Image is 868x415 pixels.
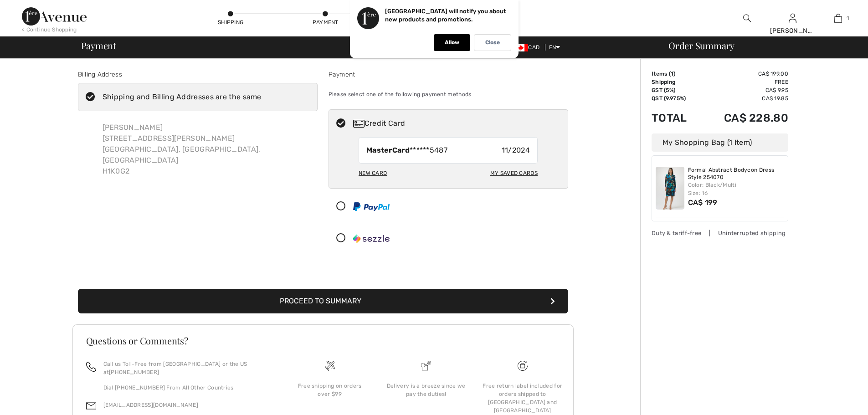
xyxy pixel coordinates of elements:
div: Free shipping on orders over $99 [289,382,371,398]
p: Close [485,39,500,46]
div: Payment [329,70,568,79]
h3: Questions or Comments? [86,336,560,345]
button: Proceed to Summary [78,289,568,313]
p: Call us Toll-Free from [GEOGRAPHIC_DATA] or the US at [103,360,271,376]
td: CA$ 19.85 [700,94,788,102]
td: Items ( ) [652,70,700,78]
img: Canadian Dollar [514,44,528,51]
div: Please select one of the following payment methods [329,83,568,106]
td: GST (5%) [652,86,700,94]
img: My Bag [834,13,842,24]
div: [PERSON_NAME] [770,26,815,36]
td: Total [652,102,700,133]
a: 1 [816,13,860,24]
div: My Shopping Bag (1 Item) [652,133,788,152]
div: Free return label included for orders shipped to [GEOGRAPHIC_DATA] and [GEOGRAPHIC_DATA] [482,382,564,415]
img: Sezzle [353,234,390,243]
div: Duty & tariff-free | Uninterrupted shipping [652,229,788,237]
img: search the website [743,13,751,24]
td: CA$ 9.95 [700,86,788,94]
img: 1ère Avenue [22,7,87,26]
img: PayPal [353,202,390,211]
span: 1 [847,14,849,22]
div: Billing Address [78,70,318,79]
a: [PHONE_NUMBER] [109,369,159,375]
div: Order Summary [657,41,863,50]
img: call [86,362,96,372]
td: Shipping [652,78,700,86]
strong: MasterCard [366,146,410,154]
span: CA$ 199 [688,198,718,207]
p: Dial [PHONE_NUMBER] From All Other Countries [103,384,271,392]
span: 11/2024 [502,145,530,156]
p: [GEOGRAPHIC_DATA] will notify you about new products and promotions. [385,8,506,23]
td: Free [700,78,788,86]
img: Free shipping on orders over $99 [325,361,335,371]
div: Delivery is a breeze since we pay the duties! [385,382,467,398]
img: email [86,401,96,411]
td: QST (9.975%) [652,94,700,102]
div: My Saved Cards [490,165,538,181]
a: Sign In [789,14,796,22]
span: Payment [81,41,116,50]
td: CA$ 228.80 [700,102,788,133]
img: Free shipping on orders over $99 [518,361,528,371]
div: < Continue Shopping [22,26,77,34]
span: 1 [671,71,673,77]
img: My Info [789,13,796,24]
img: Delivery is a breeze since we pay the duties! [421,361,431,371]
div: Shipping and Billing Addresses are the same [103,92,262,102]
img: Formal Abstract Bodycon Dress Style 254070 [656,167,684,210]
span: CAD [514,44,543,51]
div: Shipping [217,18,244,26]
td: CA$ 199.00 [700,70,788,78]
a: Formal Abstract Bodycon Dress Style 254070 [688,167,785,181]
div: [PERSON_NAME] [STREET_ADDRESS][PERSON_NAME] [GEOGRAPHIC_DATA], [GEOGRAPHIC_DATA], [GEOGRAPHIC_DAT... [95,115,318,184]
a: [EMAIL_ADDRESS][DOMAIN_NAME] [103,402,198,408]
div: Credit Card [353,118,562,129]
div: Payment [312,18,339,26]
p: Allow [445,39,459,46]
span: EN [549,44,560,51]
div: Color: Black/Multi Size: 16 [688,181,785,197]
img: Credit Card [353,120,365,128]
div: New Card [359,165,387,181]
